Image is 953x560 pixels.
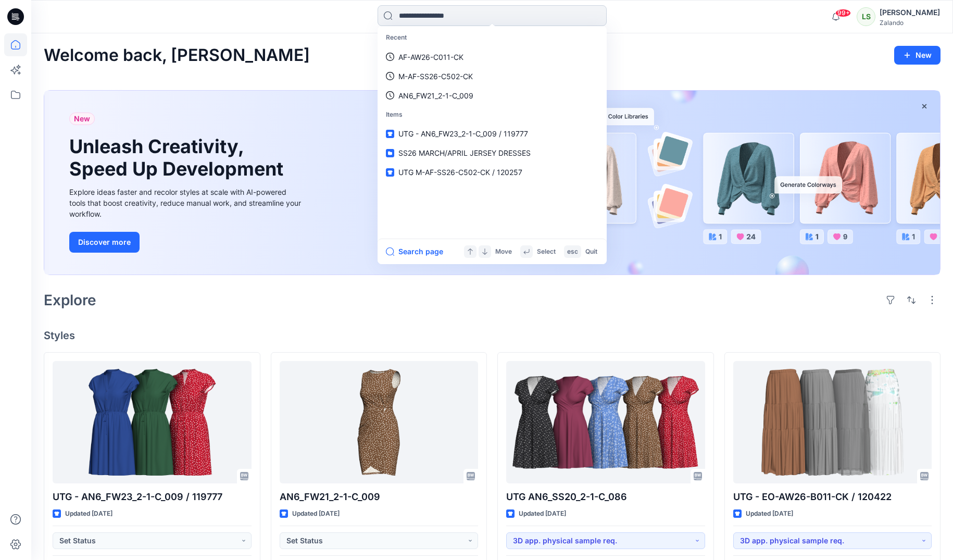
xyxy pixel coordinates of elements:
button: New [894,46,941,65]
a: UTG - AN6_FW23_2-1-C_009 / 119777 [380,124,605,143]
a: UTG AN6_SS20_2-1-C_086 [506,361,705,483]
div: LS [857,7,875,26]
a: SS26 MARCH/APRIL JERSEY DRESSES [380,143,605,163]
div: Explore ideas faster and recolor styles at scale with AI-powered tools that boost creativity, red... [69,186,304,219]
p: Updated [DATE] [65,508,112,519]
p: Updated [DATE] [292,508,340,519]
button: Discover more [69,232,140,253]
p: UTG - AN6_FW23_2-1-C_009 / 119777 [53,490,252,504]
p: UTG - EO-AW26-B011-CK / 120422 [733,490,932,504]
span: SS26 MARCH/APRIL JERSEY DRESSES [398,148,531,157]
div: Zalando [880,19,940,27]
h1: Unleash Creativity, Speed Up Development [69,135,288,180]
h2: Explore [44,292,96,308]
div: [PERSON_NAME] [880,6,940,19]
button: Search page [386,245,443,258]
a: M-AF-SS26-C502-CK [380,67,605,86]
span: New [74,113,90,125]
a: UTG - AN6_FW23_2-1-C_009 / 119777 [53,361,252,483]
p: AN6_FW21_2-1-C_009 [280,490,479,504]
p: Select [537,246,556,257]
p: Items [380,105,605,125]
a: AN6_FW21_2-1-C_009 [380,86,605,105]
p: Updated [DATE] [519,508,566,519]
a: UTG - EO-AW26-B011-CK / 120422 [733,361,932,483]
a: UTG M-AF-SS26-C502-CK / 120257 [380,163,605,182]
h2: Welcome back, [PERSON_NAME] [44,46,310,65]
p: Recent [380,28,605,47]
span: 99+ [835,9,851,17]
span: UTG - AN6_FW23_2-1-C_009 / 119777 [398,129,528,138]
h4: Styles [44,329,941,342]
p: Quit [585,246,597,257]
span: UTG M-AF-SS26-C502-CK / 120257 [398,168,522,177]
p: esc [567,246,578,257]
p: Move [495,246,512,257]
p: AN6_FW21_2-1-C_009 [398,90,473,101]
p: M-AF-SS26-C502-CK [398,71,473,82]
a: AN6_FW21_2-1-C_009 [280,361,479,483]
a: AF-AW26-C011-CK [380,47,605,67]
p: AF-AW26-C011-CK [398,52,463,63]
p: Updated [DATE] [746,508,793,519]
a: Discover more [69,232,304,253]
p: UTG AN6_SS20_2-1-C_086 [506,490,705,504]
